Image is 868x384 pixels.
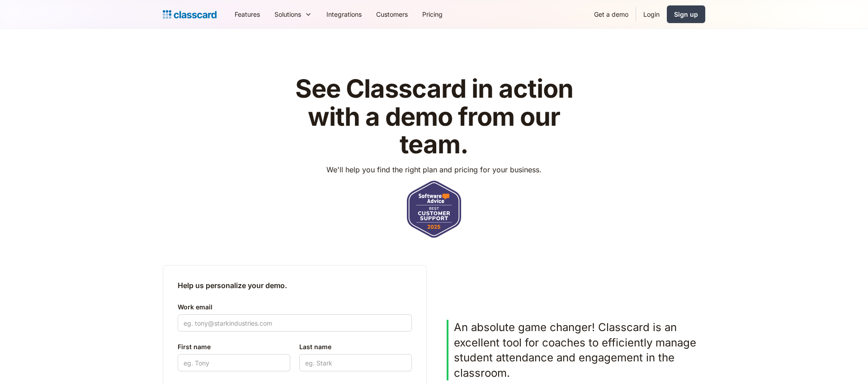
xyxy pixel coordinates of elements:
[178,354,290,371] input: eg. Tony
[299,354,412,371] input: eg. Stark
[415,4,450,24] a: Pricing
[454,320,700,380] p: An absolute game changer! Classcard is an excellent tool for coaches to efficiently manage studen...
[295,73,573,160] strong: See Classcard in action with a demo from our team.
[178,314,412,332] input: eg. tony@starkindustries.com
[587,4,636,24] a: Get a demo
[274,9,301,19] div: Solutions
[319,4,369,24] a: Integrations
[299,341,412,352] label: Last name
[178,280,412,291] h2: Help us personalize your demo.
[163,8,217,21] a: home
[227,4,267,24] a: Features
[636,4,667,24] a: Login
[178,341,290,352] label: First name
[267,4,319,24] div: Solutions
[178,302,412,313] label: Work email
[674,9,698,19] div: Sign up
[326,164,542,175] p: We'll help you find the right plan and pricing for your business.
[667,5,705,23] a: Sign up
[369,4,415,24] a: Customers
